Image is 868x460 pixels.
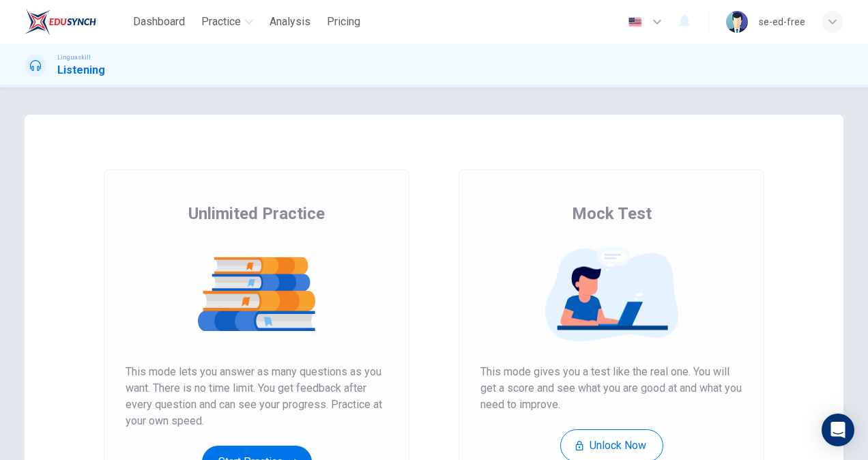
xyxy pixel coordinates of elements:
[822,414,854,446] div: Open Intercom Messenger
[57,53,91,62] span: Linguaskill
[626,17,643,27] img: en
[128,10,190,34] button: Dashboard
[726,11,748,33] img: Profile picture
[264,10,316,34] button: Analysis
[25,8,128,35] a: EduSynch logo
[480,364,742,413] span: This mode gives you a test like the real one. You will get a score and see what you are good at a...
[572,203,652,225] span: Mock Test
[133,14,185,30] span: Dashboard
[188,203,325,225] span: Unlimited Practice
[126,364,388,429] span: This mode lets you answer as many questions as you want. There is no time limit. You get feedback...
[759,14,805,30] div: se-ed-free
[327,14,360,30] span: Pricing
[25,8,96,35] img: EduSynch logo
[57,62,105,78] h1: Listening
[270,14,310,30] span: Analysis
[196,10,259,34] button: Practice
[201,14,241,30] span: Practice
[321,10,366,34] button: Pricing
